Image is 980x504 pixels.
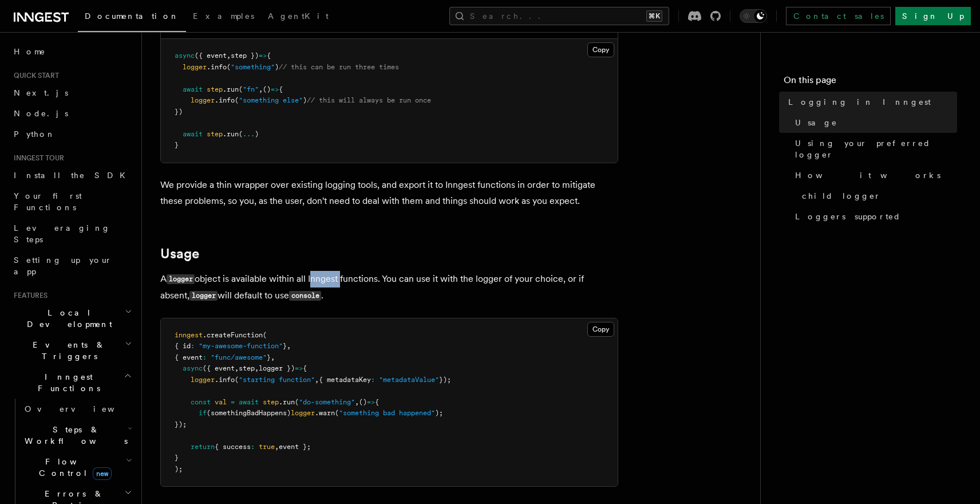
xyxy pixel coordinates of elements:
[9,41,135,62] a: Home
[795,211,901,222] span: Loggers supported
[175,331,203,339] span: inngest
[215,96,235,104] span: .info
[791,206,957,227] a: Loggers supported
[9,82,135,103] a: Next.js
[239,130,243,138] span: (
[20,419,135,451] button: Steps & Workflows
[268,11,329,21] span: AgentKit
[291,409,315,417] span: logger
[9,250,135,282] a: Setting up your app
[9,339,125,362] span: Events & Triggers
[14,191,82,212] span: Your first Functions
[279,63,399,71] span: // this can be run three times
[93,467,112,480] span: new
[235,96,239,104] span: (
[78,3,186,32] a: Documentation
[279,85,283,93] span: {
[795,170,941,181] span: How it works
[85,11,179,21] span: Documentation
[271,85,279,93] span: =>
[267,52,271,60] span: {
[191,96,215,104] span: logger
[183,63,207,71] span: logger
[239,96,303,104] span: "something else"
[259,52,267,60] span: =>
[235,376,239,384] span: (
[235,364,239,372] span: ,
[207,409,291,417] span: (somethingBadHappens)
[14,88,68,97] span: Next.js
[191,443,215,451] span: return
[335,409,339,417] span: (
[295,364,303,372] span: =>
[207,85,223,93] span: step
[175,454,179,462] span: }
[215,376,235,384] span: .info
[367,398,375,406] span: =>
[243,130,255,138] span: ...
[175,141,179,149] span: }
[786,7,891,25] a: Contact sales
[587,322,614,337] button: Copy
[795,117,837,128] span: Usage
[191,342,195,350] span: :
[319,376,371,384] span: { metadataKey
[193,11,254,21] span: Examples
[223,85,239,93] span: .run
[315,409,335,417] span: .warn
[279,398,295,406] span: .run
[175,342,191,350] span: { id
[215,443,251,451] span: { success
[9,124,135,144] a: Python
[303,364,307,372] span: {
[183,364,203,372] span: async
[14,46,46,57] span: Home
[183,130,203,138] span: await
[263,85,271,93] span: ()
[259,443,275,451] span: true
[191,376,215,384] span: logger
[20,456,126,479] span: Flow Control
[9,165,135,186] a: Install the SDK
[183,85,203,93] span: await
[227,63,231,71] span: (
[195,52,227,60] span: ({ event
[784,92,957,112] a: Logging in Inngest
[287,342,291,350] span: ,
[315,376,319,384] span: ,
[186,3,261,31] a: Examples
[215,398,227,406] span: val
[14,171,132,180] span: Install the SDK
[203,364,235,372] span: ({ event
[207,130,223,138] span: step
[295,398,299,406] span: (
[802,190,881,202] span: child logger
[791,165,957,186] a: How it works
[261,3,335,31] a: AgentKit
[9,367,135,399] button: Inngest Functions
[355,398,359,406] span: ,
[14,129,56,139] span: Python
[175,353,203,361] span: { event
[283,342,287,350] span: }
[223,130,239,138] span: .run
[14,109,68,118] span: Node.js
[255,364,259,372] span: ,
[9,371,124,394] span: Inngest Functions
[375,398,379,406] span: {
[255,130,259,138] span: )
[359,398,367,406] span: ()
[449,7,669,25] button: Search...⌘K
[279,443,311,451] span: event };
[339,409,435,417] span: "something bad happened"
[587,42,614,57] button: Copy
[9,302,135,334] button: Local Development
[160,271,618,304] p: A object is available within all Inngest functions. You can use it with the logger of your choice...
[239,398,259,406] span: await
[191,398,211,406] span: const
[289,291,321,301] code: console
[175,108,183,116] span: })
[203,353,207,361] span: :
[251,443,255,451] span: :
[175,465,183,473] span: );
